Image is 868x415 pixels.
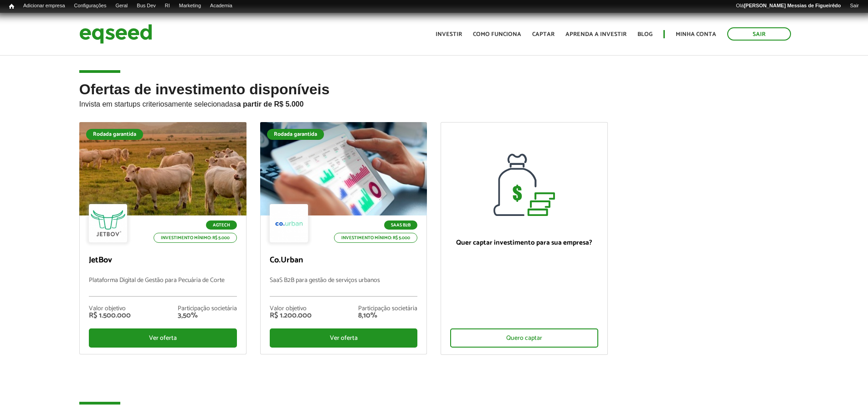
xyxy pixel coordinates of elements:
h2: Ofertas de investimento disponíveis [79,82,789,122]
a: Adicionar empresa [19,2,70,10]
div: Rodada garantida [267,129,324,140]
div: 3,50% [178,312,237,319]
a: Investir [436,31,462,37]
div: Valor objetivo [89,306,131,312]
div: Quero captar [450,328,598,348]
a: Bus Dev [132,2,160,10]
a: Rodada garantida Agtech Investimento mínimo: R$ 5.000 JetBov Plataforma Digital de Gestão para Pe... [79,122,247,354]
a: Minha conta [676,31,716,37]
a: Como funciona [473,31,521,37]
div: Rodada garantida [86,129,143,140]
strong: [PERSON_NAME] Messias de Figueirêdo [744,3,841,8]
span: Início [9,3,14,10]
div: R$ 1.200.000 [270,312,312,319]
a: Academia [205,2,237,10]
p: Agtech [206,220,237,230]
div: 8,10% [358,312,417,319]
a: Marketing [175,2,205,10]
img: EqSeed [79,22,152,46]
p: Investimento mínimo: R$ 5.000 [334,233,417,243]
p: JetBov [89,256,237,266]
a: Sair [727,27,791,41]
div: Ver oferta [89,328,237,348]
p: Plataforma Digital de Gestão para Pecuária de Corte [89,277,237,297]
a: Sair [845,2,863,10]
a: Aprenda a investir [565,31,627,37]
a: Blog [637,31,652,37]
p: Invista em startups criteriosamente selecionadas [79,97,789,108]
strong: a partir de R$ 5.000 [237,100,304,108]
div: R$ 1.500.000 [89,312,131,319]
p: Co.Urban [270,256,418,266]
div: Participação societária [358,306,417,312]
p: SaaS B2B para gestão de serviços urbanos [270,277,418,297]
a: Configurações [70,2,111,10]
a: RI [160,2,175,10]
p: Quer captar investimento para sua empresa? [450,239,598,247]
a: Rodada garantida SaaS B2B Investimento mínimo: R$ 5.000 Co.Urban SaaS B2B para gestão de serviços... [260,122,427,354]
a: Captar [532,31,555,37]
a: Olá[PERSON_NAME] Messias de Figueirêdo [731,2,845,10]
a: Geral [111,2,132,10]
div: Ver oferta [270,328,418,348]
div: Valor objetivo [270,306,312,312]
p: SaaS B2B [384,220,417,230]
p: Investimento mínimo: R$ 5.000 [154,233,237,243]
div: Participação societária [178,306,237,312]
a: Quer captar investimento para sua empresa? Quero captar [441,122,608,355]
a: Início [5,2,19,11]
